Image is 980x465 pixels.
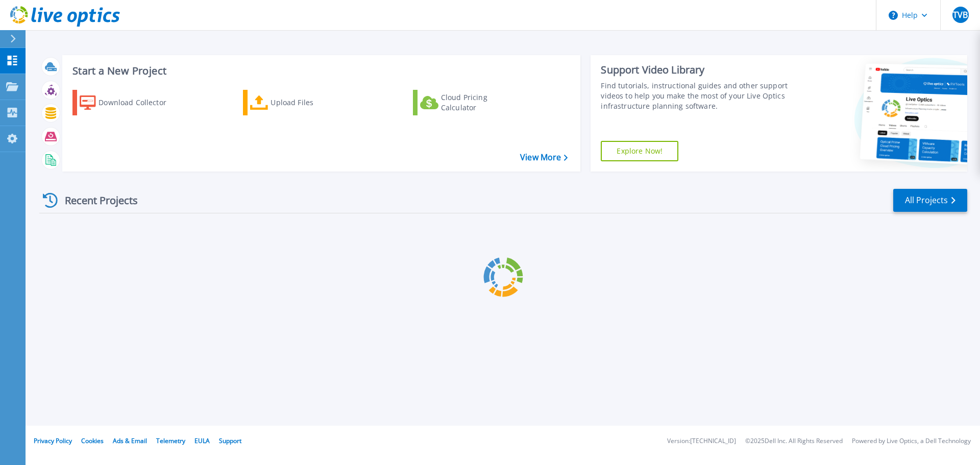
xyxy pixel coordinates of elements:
a: Telemetry [156,436,185,445]
a: Download Collector [72,90,186,115]
div: Recent Projects [39,188,152,213]
span: TVB [953,11,968,19]
a: EULA [194,436,210,445]
a: Privacy Policy [34,436,72,445]
a: View More [520,153,568,162]
div: Download Collector [99,92,180,113]
a: Support [219,436,241,445]
div: Cloud Pricing Calculator [441,92,523,113]
a: Explore Now! [601,141,678,161]
li: Powered by Live Optics, a Dell Technology [852,438,971,445]
div: Support Video Library [601,63,793,77]
a: Upload Files [243,90,357,115]
a: Cloud Pricing Calculator [413,90,527,115]
li: Version: [TECHNICAL_ID] [667,438,736,445]
a: Cookies [81,436,104,445]
div: Upload Files [271,92,352,113]
a: Ads & Email [113,436,147,445]
a: All Projects [893,189,967,212]
li: © 2025 Dell Inc. All Rights Reserved [745,438,843,445]
h3: Start a New Project [72,65,568,77]
div: Find tutorials, instructional guides and other support videos to help you make the most of your L... [601,81,793,111]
